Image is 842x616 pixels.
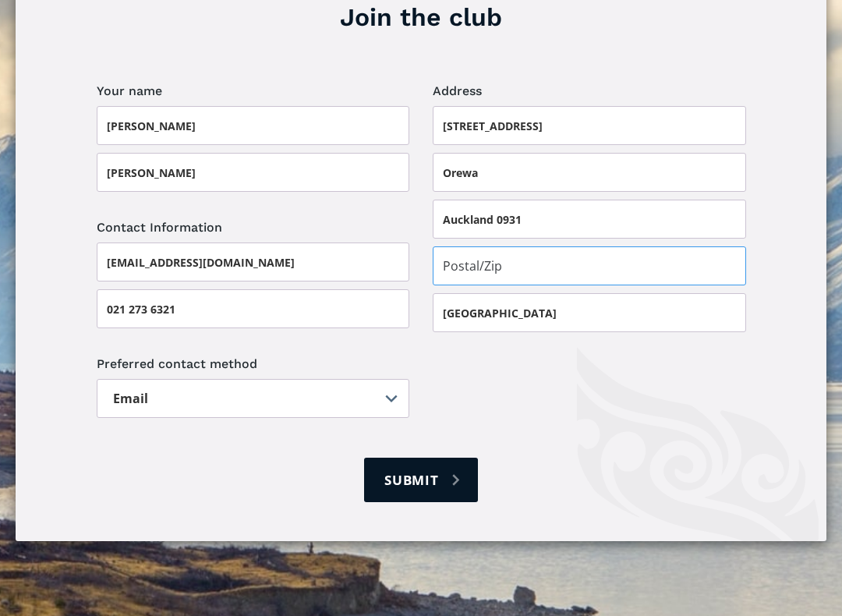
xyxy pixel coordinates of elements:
input: Street Address [433,106,746,145]
input: Phone [97,289,410,328]
div: Preferred contact method [97,352,410,375]
h3: Join the club [43,2,799,33]
input: Email [97,243,410,281]
input: Postal/Zip [433,246,746,285]
input: Address Line 2 [433,153,746,192]
input: First name [97,106,410,145]
input: Country [433,293,746,332]
legend: Contact Information [97,216,222,239]
input: City [433,200,746,239]
input: Last name [97,153,410,192]
legend: Your name [97,80,162,102]
legend: Address [433,80,482,102]
input: Submit [364,458,478,502]
form: Join the club [97,80,746,502]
